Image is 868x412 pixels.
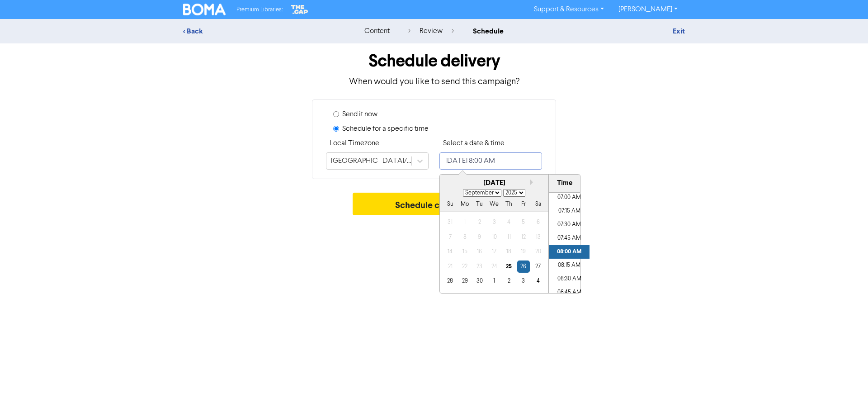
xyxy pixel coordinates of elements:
div: [GEOGRAPHIC_DATA]/[GEOGRAPHIC_DATA] [331,156,412,166]
div: day-21 [444,260,456,273]
div: day-16 [473,246,486,258]
div: Su [444,199,456,211]
div: month-2025-09 [443,215,545,289]
h1: Schedule delivery [183,51,685,71]
div: day-29 [459,275,471,287]
li: 07:30 AM [549,218,590,232]
div: Mo [459,199,471,211]
label: Schedule for a specific time [342,123,429,134]
li: 08:00 AM [549,245,590,259]
div: day-13 [532,231,544,243]
li: 08:45 AM [549,286,590,299]
div: day-17 [488,246,500,258]
a: Support & Resources [527,2,611,17]
div: day-2 [503,275,515,287]
p: When would you like to send this campaign? [183,75,685,89]
li: 08:15 AM [549,259,590,272]
li: 07:45 AM [549,232,590,245]
div: day-1 [488,275,500,287]
div: day-11 [503,231,515,243]
label: Select a date & time [443,138,505,149]
div: day-8 [459,231,471,243]
div: day-10 [488,231,500,243]
button: Schedule campaign [353,193,516,215]
div: Time [551,178,578,189]
div: day-2 [473,216,486,228]
div: Fr [517,199,529,211]
div: day-27 [532,260,544,273]
div: day-3 [517,275,529,287]
div: day-26 [517,260,529,273]
div: day-23 [473,260,486,273]
div: Th [503,199,515,211]
a: Exit [673,27,685,36]
li: 07:00 AM [549,191,590,204]
div: day-18 [503,246,515,258]
div: day-4 [503,216,515,228]
div: day-25 [503,260,515,273]
div: schedule [473,26,504,37]
div: day-24 [488,260,500,273]
img: The Gap [290,4,310,15]
a: [PERSON_NAME] [611,2,685,17]
div: Tu [473,199,486,211]
input: Click to select a date [439,152,542,170]
li: 07:15 AM [549,204,590,218]
div: day-3 [488,216,500,228]
label: Local Timezone [330,138,379,149]
div: day-6 [532,216,544,228]
div: day-9 [473,231,486,243]
div: day-30 [473,275,486,287]
div: day-14 [444,246,456,258]
div: day-19 [517,246,529,258]
li: 08:30 AM [549,272,590,286]
div: day-5 [517,216,529,228]
button: Next month [530,179,536,185]
div: We [488,199,500,211]
div: [DATE] [440,178,548,189]
div: day-31 [444,216,456,228]
div: < Back [183,26,341,37]
div: day-4 [532,275,544,287]
div: day-28 [444,275,456,287]
div: Sa [532,199,544,211]
div: review [408,26,454,37]
div: day-20 [532,246,544,258]
img: BOMA Logo [183,4,226,15]
div: content [364,26,390,37]
div: day-15 [459,246,471,258]
div: day-1 [459,216,471,228]
div: day-12 [517,231,529,243]
iframe: Chat Widget [823,369,868,412]
div: day-7 [444,231,456,243]
label: Send it now [342,109,377,120]
div: day-22 [459,260,471,273]
span: Premium Libraries: [236,7,283,13]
